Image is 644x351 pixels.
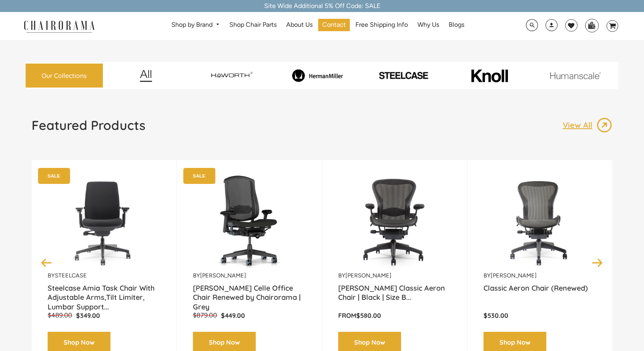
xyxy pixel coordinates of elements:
a: Our Collections [26,64,102,88]
img: Herman Miller Classic Aeron Chair | Black | Size B (Renewed) - chairorama [338,172,451,272]
a: Classic Aeron Chair (Renewed) - chairorama Classic Aeron Chair (Renewed) - chairorama [484,172,596,272]
span: Why Us [417,21,439,29]
a: Why Us [413,19,443,31]
img: WhatsApp_Image_2024-07-12_at_16.23.01.webp [586,19,598,31]
span: About Us [286,21,313,29]
p: by [338,272,451,279]
img: Herman Miller Celle Office Chair Renewed by Chairorama | Grey - chairorama [193,172,306,272]
a: Contact [318,19,350,31]
a: Blogs [445,19,468,31]
span: $489.00 [48,311,72,319]
a: [PERSON_NAME] [200,272,246,279]
a: Featured Products [32,117,145,140]
span: $580.00 [356,311,381,319]
a: Steelcase Amia Task Chair With Adjustable Arms,Tilt Limiter, Lumbar Support... [48,283,160,303]
p: From [338,311,451,320]
a: [PERSON_NAME] Celle Office Chair Renewed by Chairorama | Grey [193,283,306,303]
a: Shop Chair Parts [225,19,281,31]
p: View All [563,120,596,130]
img: image_11.png [534,72,617,80]
a: Amia Chair by chairorama.com Renewed Amia Chair chairorama.com [48,172,160,272]
a: Herman Miller Celle Office Chair Renewed by Chairorama | Grey - chairorama Herman Miller Celle Of... [193,172,306,272]
img: image_10_1.png [453,68,526,83]
img: image_7_14f0750b-d084-457f-979a-a1ab9f6582c4.png [190,67,273,85]
nav: DesktopNavigation [133,19,502,34]
span: $879.00 [193,311,217,319]
span: Shop Chair Parts [229,21,277,29]
button: Next [590,255,604,269]
p: by [193,272,306,279]
img: chairorama [19,19,99,33]
img: image_12.png [124,70,168,82]
a: Herman Miller Classic Aeron Chair | Black | Size B (Renewed) - chairorama Herman Miller Classic A... [338,172,451,272]
h1: Featured Products [32,117,145,133]
button: Previous [40,255,54,269]
p: by [48,272,160,279]
span: Free Shipping Info [355,21,408,29]
img: image_8_173eb7e0-7579-41b4-bc8e-4ba0b8ba93e8.png [276,69,359,82]
img: Classic Aeron Chair (Renewed) - chairorama [484,172,596,272]
a: Free Shipping Info [351,19,412,31]
a: Shop by Brand [167,19,224,31]
p: by [484,272,596,279]
img: PHOTO-2024-07-09-00-53-10-removebg-preview.png [362,71,445,80]
a: Classic Aeron Chair (Renewed) [484,283,596,303]
a: [PERSON_NAME] [345,272,391,279]
span: $530.00 [484,311,508,319]
text: SALE [48,173,60,178]
text: SALE [193,173,205,178]
span: Blogs [449,21,464,29]
span: Contact [322,21,346,29]
span: $449.00 [221,311,245,319]
a: View All [563,117,612,133]
a: [PERSON_NAME] Classic Aeron Chair | Black | Size B... [338,283,451,303]
a: About Us [282,19,317,31]
span: $349.00 [76,311,100,319]
a: [PERSON_NAME] [491,272,537,279]
img: image_13.png [596,117,612,133]
a: Steelcase [55,272,87,279]
img: Amia Chair by chairorama.com [48,172,160,272]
